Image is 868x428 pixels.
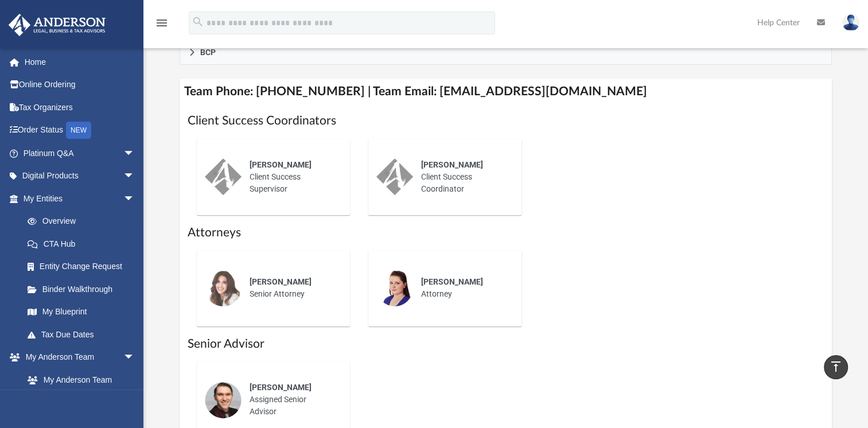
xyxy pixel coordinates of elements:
a: My Anderson Team [16,368,141,391]
div: Attorney [413,268,513,308]
a: Digital Productsarrow_drop_down [8,165,152,188]
i: vertical_align_top [829,360,843,373]
a: CTA Hub [16,232,152,255]
img: thumbnail [376,270,413,306]
a: menu [155,22,169,30]
div: Client Success Supervisor [242,151,342,203]
a: My Entitiesarrow_drop_down [8,187,152,210]
img: thumbnail [205,158,242,195]
h4: Team Phone: [PHONE_NUMBER] | Team Email: [EMAIL_ADDRESS][DOMAIN_NAME] [180,79,832,104]
div: Senior Attorney [242,268,342,308]
img: User Pic [842,14,859,31]
h1: Senior Advisor [188,336,824,352]
a: Tax Due Dates [16,323,152,346]
div: Assigned Senior Advisor [242,373,342,426]
span: arrow_drop_down [123,346,146,369]
span: [PERSON_NAME] [250,277,312,286]
a: Tax Organizers [8,96,152,119]
span: BCP [200,48,216,56]
i: menu [155,16,169,30]
h1: Client Success Coordinators [188,112,824,129]
span: [PERSON_NAME] [250,383,312,392]
img: thumbnail [205,270,242,306]
span: arrow_drop_down [123,142,146,165]
i: search [192,15,204,28]
a: vertical_align_top [824,355,848,379]
div: Client Success Coordinator [413,151,513,203]
a: My Blueprint [16,301,146,324]
div: NEW [66,122,91,139]
a: My Anderson Teamarrow_drop_down [8,346,146,369]
a: Overview [16,210,152,233]
img: Anderson Advisors Platinum Portal [5,14,109,36]
span: [PERSON_NAME] [421,277,483,286]
a: Order StatusNEW [8,119,152,142]
span: arrow_drop_down [123,187,146,211]
a: Entity Change Request [16,255,152,278]
span: arrow_drop_down [123,165,146,188]
span: [PERSON_NAME] [250,160,312,169]
a: Home [8,50,152,73]
img: thumbnail [376,158,413,195]
h1: Attorneys [188,224,824,241]
a: Platinum Q&Aarrow_drop_down [8,142,152,165]
a: Binder Walkthrough [16,278,152,301]
img: thumbnail [205,382,242,418]
a: BCP [180,40,832,65]
a: Online Ordering [8,73,152,96]
span: [PERSON_NAME] [421,160,483,169]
